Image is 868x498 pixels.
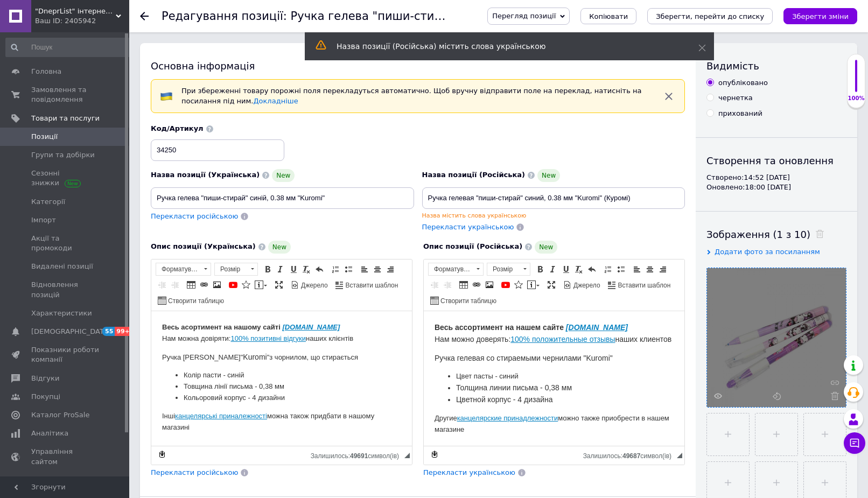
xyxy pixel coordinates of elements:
[300,263,312,275] a: Видалити форматування
[313,263,325,275] a: Повернути (Ctrl+Z)
[31,262,93,271] span: Видалені позиції
[602,263,614,275] a: Вставити/видалити нумерований список
[545,279,557,291] a: Максимізувати
[792,12,849,20] i: Зберегти зміни
[160,90,173,103] img: :flag-ua:
[156,448,168,460] a: Зробити резервну копію зараз
[429,448,440,460] a: Зробити резервну копію зараз
[500,279,512,291] a: Додати відео з YouTube
[537,169,560,182] span: New
[311,450,404,460] div: Кiлькiсть символiв
[404,453,410,458] span: Потягніть для зміни розмірів
[156,263,200,275] span: Форматування
[102,327,115,336] span: 55
[31,345,100,364] span: Показники роботи компанії
[151,124,204,132] span: Код/Артикул
[31,67,61,76] span: Головна
[615,263,627,275] a: Вставити/видалити маркований список
[156,294,226,306] a: Створити таблицю
[151,311,412,446] iframe: Редактор, F077FBB7-5EF2-4C9B-ACB6-CE4EDE293930
[848,95,865,102] div: 100%
[253,279,269,291] a: Вставити повідомлення
[706,154,846,167] div: Створення та оновлення
[560,263,572,275] a: Підкреслений (Ctrl+U)
[31,85,100,104] span: Замовлення та повідомлення
[471,279,482,291] a: Вставити/Редагувати посилання (Ctrl+L)
[847,54,865,108] div: 100% Якість заповнення
[185,279,197,291] a: Таблиця
[439,297,496,306] span: Створити таблицю
[151,468,238,476] span: Перекласти російською
[273,279,285,291] a: Максимізувати
[35,16,129,26] div: Ваш ID: 2405942
[718,78,768,88] div: опубліковано
[151,59,685,73] div: Основна інформація
[586,263,598,275] a: Повернути (Ctrl+Z)
[547,263,559,275] a: Курсив (Ctrl+I)
[429,263,473,275] span: Форматування
[580,8,636,24] button: Копіювати
[442,279,453,291] a: Збільшити відступ
[718,93,753,103] div: чернетка
[214,263,258,276] a: Розмір
[484,279,495,291] a: Зображення
[458,279,470,291] a: Таблиця
[677,453,682,458] span: Потягніть для зміни розмірів
[288,263,299,275] a: Підкреслений (Ctrl+U)
[583,450,677,460] div: Кiлькiсть символiв
[162,10,603,23] h1: Редагування позиції: Ручка гелева "пиши-стирай" синій, 0.38 мм "Kuromi"
[631,263,643,275] a: По лівому краю
[198,279,210,291] a: Вставити/Редагувати посилання (Ctrl+L)
[513,279,524,291] a: Вставити іконку
[31,308,92,318] span: Характеристики
[156,263,211,276] a: Форматування
[350,452,368,460] span: 49691
[617,281,671,290] span: Вставити шаблон
[272,169,295,182] span: New
[31,132,58,142] span: Позиції
[706,173,846,183] div: Створено: 14:52 [DATE]
[31,169,100,188] span: Сезонні знижки
[31,429,68,438] span: Аналітика
[31,197,65,207] span: Категорії
[115,327,132,336] span: 99+
[31,234,100,253] span: Акції та промокоди
[31,327,111,336] span: [DEMOGRAPHIC_DATA]
[656,12,764,20] i: Зберегти, перейти до списку
[31,392,60,402] span: Покупці
[169,279,181,291] a: Збільшити відступ
[423,468,515,476] span: Перекласти українською
[275,263,286,275] a: Курсив (Ctrl+I)
[423,242,522,250] span: Опис позиції (Російська)
[330,263,341,275] a: Вставити/видалити нумерований список
[262,263,274,275] a: Жирний (Ctrl+B)
[151,212,238,220] span: Перекласти російською
[422,171,526,179] span: Назва позиції (Російська)
[422,223,514,231] span: Перекласти українською
[535,241,557,254] span: New
[424,311,684,446] iframe: Редактор, A22C71D6-C1F3-42F9-AF50-DBEE6609B777
[783,8,857,24] button: Зберегти зміни
[706,228,846,241] div: Зображення (1 з 10)
[140,12,149,20] div: Повернутися назад
[253,97,298,105] a: Докладніше
[589,12,628,20] span: Копіювати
